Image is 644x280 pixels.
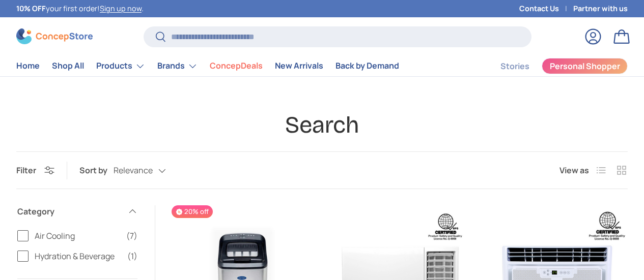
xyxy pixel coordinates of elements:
[500,56,529,76] a: Stories
[17,193,137,230] summary: Category
[573,3,628,14] a: Partner with us
[35,250,121,262] span: Hydration & Beverage
[96,56,145,76] a: Products
[16,165,36,176] span: Filter
[114,162,186,180] button: Relevance
[16,56,399,76] nav: Primary
[16,56,40,76] a: Home
[126,230,137,242] span: (7)
[275,56,323,76] a: New Arrivals
[16,110,628,140] h1: Search
[210,56,263,76] a: ConcepDeals
[90,56,151,76] summary: Products
[16,28,93,44] img: ConcepStore
[114,166,153,175] span: Relevance
[151,56,204,76] summary: Brands
[16,165,54,176] button: Filter
[542,58,628,74] a: Personal Shopper
[17,205,121,217] span: Category
[100,4,142,13] a: Sign up now
[550,62,620,70] span: Personal Shopper
[335,56,399,76] a: Back by Demand
[52,56,84,76] a: Shop All
[79,164,114,176] label: Sort by
[157,56,198,76] a: Brands
[16,4,46,13] strong: 10% OFF
[16,3,144,14] p: your first order! .
[35,230,120,242] span: Air Cooling
[172,205,213,218] span: 20% off
[559,164,589,176] span: View as
[519,3,573,14] a: Contact Us
[127,250,137,262] span: (1)
[476,56,628,76] nav: Secondary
